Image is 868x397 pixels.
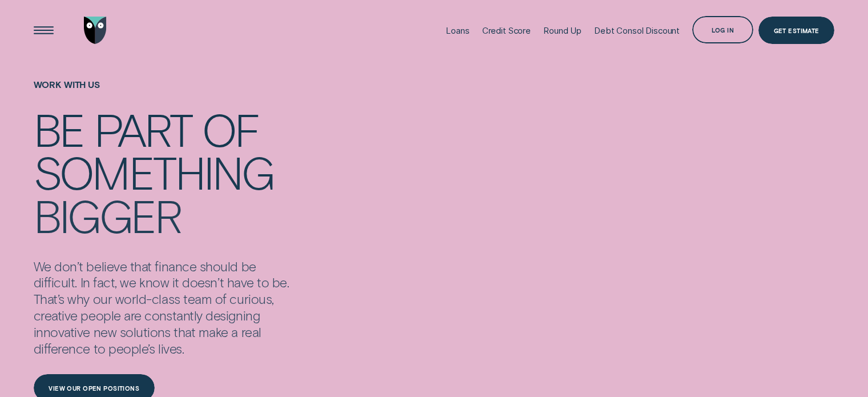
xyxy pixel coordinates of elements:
div: part [94,107,192,150]
h4: Be part of something bigger [34,107,297,235]
div: something [34,150,274,193]
div: Be [34,107,84,150]
button: Log in [692,16,753,43]
button: Open Menu [30,17,57,44]
div: bigger [34,194,180,236]
div: Round Up [543,25,582,36]
h1: Work With Us [34,79,297,107]
a: Get Estimate [758,17,834,44]
p: We don’t believe that finance should be difficult. In fact, we know it doesn’t have to be. That’s... [34,258,297,356]
div: Credit Score [482,25,531,36]
div: Debt Consol Discount [594,25,680,36]
img: Wisr [84,17,107,44]
div: Loans [446,25,469,36]
div: of [202,107,259,150]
